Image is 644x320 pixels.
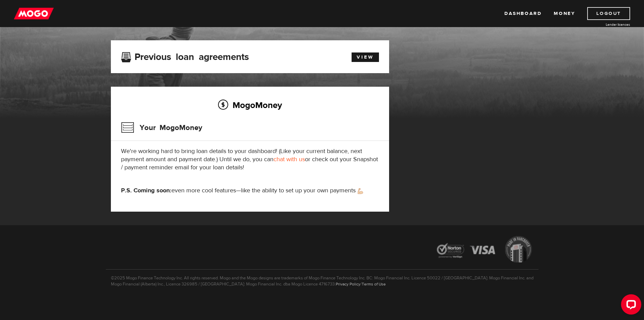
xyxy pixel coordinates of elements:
a: chat with us [273,155,305,163]
a: View [352,52,379,62]
img: legal-icons-92a2ffecb4d32d839781d1b4e4802d7b.png [430,231,539,269]
iframe: To enrich screen reader interactions, please activate Accessibility in Grammarly extension settings [616,292,644,320]
h3: Your MogoMoney [121,119,202,136]
a: Terms of Use [362,281,386,287]
a: Money [554,7,575,20]
img: mogo_logo-11ee424be714fa7cbb0f0f49df9e16ec.png [14,7,54,20]
strong: P.S. Coming soon: [121,187,171,194]
p: even more cool features—like the ability to set up your own payments [121,187,379,195]
a: Lender licences [579,22,630,27]
h3: Previous loan agreements [121,51,249,60]
p: ©2025 Mogo Finance Technology Inc. All rights reserved. Mogo and the Mogo designs are trademarks ... [106,269,539,287]
a: Privacy Policy [336,281,360,287]
h2: MogoMoney [121,98,379,112]
img: strong arm emoji [358,188,363,194]
p: We're working hard to bring loan details to your dashboard! (Like your current balance, next paym... [121,147,379,172]
a: Dashboard [504,7,542,20]
a: Logout [587,7,630,20]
